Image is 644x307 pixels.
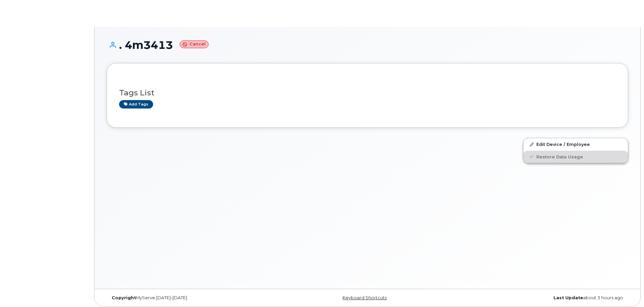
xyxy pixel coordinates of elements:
[107,39,628,51] h1: . 4m3413
[112,295,136,300] strong: Copyright
[180,40,209,48] small: Cancel
[119,89,616,97] h3: Tags List
[107,295,281,301] div: MyServe [DATE]–[DATE]
[553,295,583,300] strong: Last Update
[343,295,387,300] a: Keyboard Shortcuts
[119,100,153,109] a: Add tags
[524,138,628,150] a: Edit Device / Employee
[524,151,628,163] a: Restore Data Usage
[454,295,628,301] div: about 3 hours ago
